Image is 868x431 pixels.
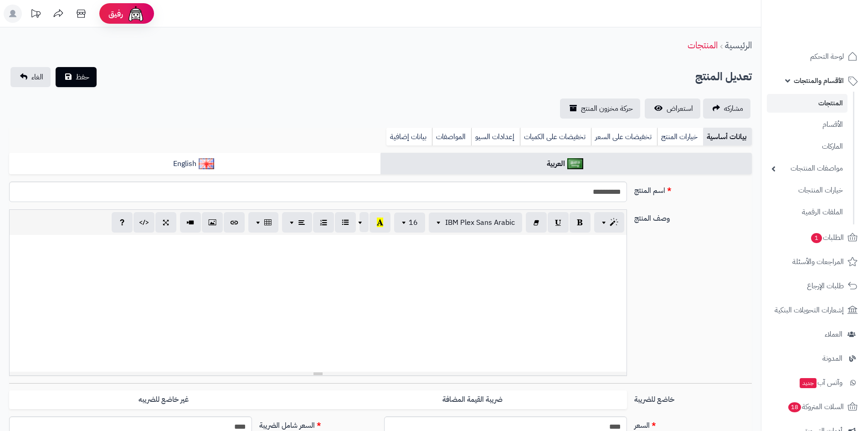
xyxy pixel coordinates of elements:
label: خاضع للضريبة [631,390,755,405]
a: بيانات أساسية [703,128,752,146]
img: العربية [567,158,583,169]
a: استعراض [645,99,700,119]
span: 16 [409,217,418,228]
a: إعدادات السيو [471,128,520,146]
label: وصف المنتج [631,209,755,224]
span: لوحة التحكم [810,50,844,63]
a: لوحة التحكم [767,46,863,68]
a: الرئيسية [725,38,752,52]
span: إشعارات التحويلات البنكية [775,304,844,317]
span: استعراض [667,103,693,114]
span: الطلبات [810,231,844,244]
a: العملاء [767,323,863,345]
a: تخفيضات على الكميات [520,128,591,146]
span: جديد [800,378,817,388]
a: English [9,153,380,175]
span: وآتس آب [799,376,842,389]
span: الغاء [31,72,43,83]
a: بيانات إضافية [386,128,432,146]
span: طلبات الإرجاع [807,280,844,292]
a: حركة مخزون المنتج [560,99,640,119]
a: وآتس آبجديد [767,372,863,394]
a: مواصفات المنتجات [767,159,847,178]
button: IBM Plex Sans Arabic [429,213,522,233]
button: حفظ [56,67,97,87]
a: إشعارات التحويلات البنكية [767,299,863,321]
a: مشاركه [703,99,750,119]
label: ضريبة القيمة المضافة [318,390,627,409]
a: خيارات المنتجات [767,181,847,200]
a: المدونة [767,348,863,369]
span: العملاء [825,328,842,341]
a: السلات المتروكة18 [767,396,863,418]
label: السعر شامل الضريبة [256,416,380,431]
a: الأقسام [767,115,847,135]
a: العربية [380,153,752,175]
h2: تعديل المنتج [695,68,752,86]
a: الماركات [767,137,847,156]
label: السعر [631,416,755,431]
a: المنتجات [688,38,718,52]
span: رفيق [108,8,123,19]
span: 1 [811,233,822,243]
a: المواصفات [432,128,471,146]
img: English [199,158,215,169]
a: المنتجات [767,94,847,113]
span: الأقسام والمنتجات [794,74,844,87]
button: 16 [394,213,425,233]
img: logo-2.png [806,26,859,45]
span: 18 [788,402,801,412]
span: السلات المتروكة [787,400,844,413]
a: تخفيضات على السعر [591,128,657,146]
span: IBM Plex Sans Arabic [445,217,515,228]
span: المدونة [822,352,842,365]
a: الغاء [10,67,51,87]
span: حركة مخزون المنتج [581,103,633,114]
a: خيارات المنتج [657,128,703,146]
label: اسم المنتج [631,182,755,196]
label: غير خاضع للضريبه [9,390,318,409]
a: الطلبات1 [767,227,863,249]
span: المراجعات والأسئلة [792,255,844,268]
a: تحديثات المنصة [24,5,47,25]
a: المراجعات والأسئلة [767,251,863,273]
a: طلبات الإرجاع [767,275,863,297]
span: حفظ [76,72,89,83]
img: ai-face.png [127,5,145,23]
a: الملفات الرقمية [767,203,847,222]
span: مشاركه [724,103,743,114]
